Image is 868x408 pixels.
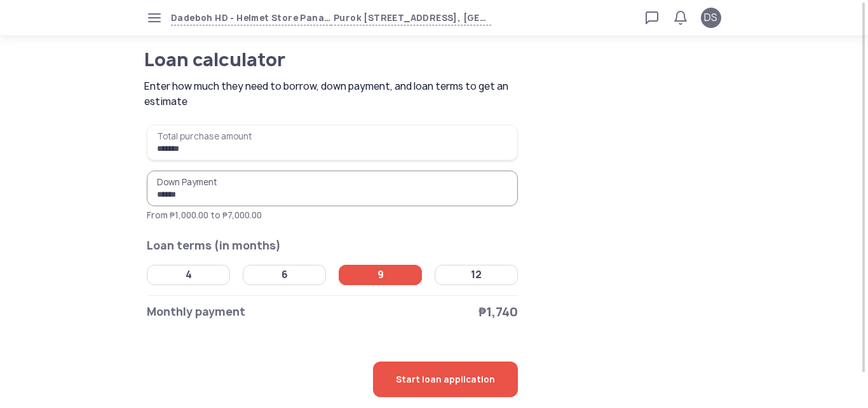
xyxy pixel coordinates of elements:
[704,10,717,25] span: DS
[701,8,721,28] button: DS
[377,269,384,281] div: 9
[478,303,518,321] span: ₱1,740
[171,11,491,25] button: Dadeboh HD - Helmet Store PanacanPurok [STREET_ADDRESS], [GEOGRAPHIC_DATA]
[331,11,491,25] span: Purok [STREET_ADDRESS], [GEOGRAPHIC_DATA]
[144,51,471,69] h1: Loan calculator
[373,362,518,397] button: Start loan application
[396,362,495,397] span: Start loan application
[281,269,288,281] div: 6
[186,269,192,281] div: 4
[147,171,518,206] input: Down PaymentFrom ₱1,000.00 to ₱7,000.00
[147,209,518,222] p: From ₱1,000.00 to ₱7,000.00
[147,237,518,255] h2: Loan terms (in months)
[171,11,331,25] span: Dadeboh HD - Helmet Store Panacan
[147,125,518,160] input: Total purchase amount
[471,269,482,281] div: 12
[144,79,522,109] span: Enter how much they need to borrow, down payment, and loan terms to get an estimate
[147,303,245,321] span: Monthly payment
